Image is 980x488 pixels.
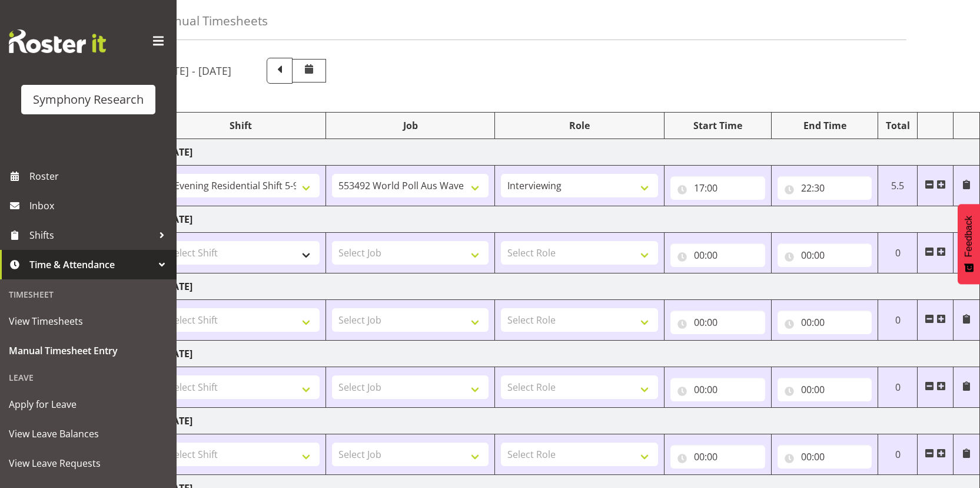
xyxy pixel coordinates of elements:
[9,454,168,472] span: View Leave Requests
[884,118,911,133] div: Total
[778,118,872,133] div: End Time
[156,64,231,77] h5: [DATE] - [DATE]
[162,118,320,133] div: Shift
[670,311,765,334] input: Click to select...
[670,243,765,267] input: Click to select...
[964,216,974,257] span: Feedback
[670,118,765,133] div: Start Time
[29,197,171,215] span: Inbox
[9,312,168,330] span: View Timesheets
[3,390,174,419] a: Apply for Leave
[3,449,174,478] a: View Leave Requests
[3,306,174,336] a: View Timesheets
[670,445,765,469] input: Click to select...
[156,14,268,28] h4: Manual Timesheets
[157,341,980,367] td: [DATE]
[670,378,765,401] input: Click to select...
[3,419,174,449] a: View Leave Balances
[157,408,980,434] td: [DATE]
[29,167,171,185] span: Roster
[778,176,872,200] input: Click to select...
[3,282,174,306] div: Timesheet
[332,118,489,133] div: Job
[878,233,918,273] td: 0
[778,311,872,334] input: Click to select...
[29,226,153,244] span: Shifts
[157,139,980,166] td: [DATE]
[878,166,918,206] td: 5.5
[878,300,918,341] td: 0
[878,434,918,475] td: 0
[29,256,153,273] span: Time & Attendance
[9,29,106,53] img: Rosterit website logo
[958,204,980,284] button: Feedback - Show survey
[157,206,980,233] td: [DATE]
[9,425,168,443] span: View Leave Balances
[9,395,168,413] span: Apply for Leave
[3,336,174,365] a: Manual Timesheet Entry
[9,342,168,360] span: Manual Timesheet Entry
[157,273,980,300] td: [DATE]
[3,365,174,390] div: Leave
[778,445,872,469] input: Click to select...
[670,176,765,200] input: Click to select...
[878,367,918,408] td: 0
[778,243,872,267] input: Click to select...
[778,378,872,401] input: Click to select...
[33,91,144,108] div: Symphony Research
[501,118,658,133] div: Role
